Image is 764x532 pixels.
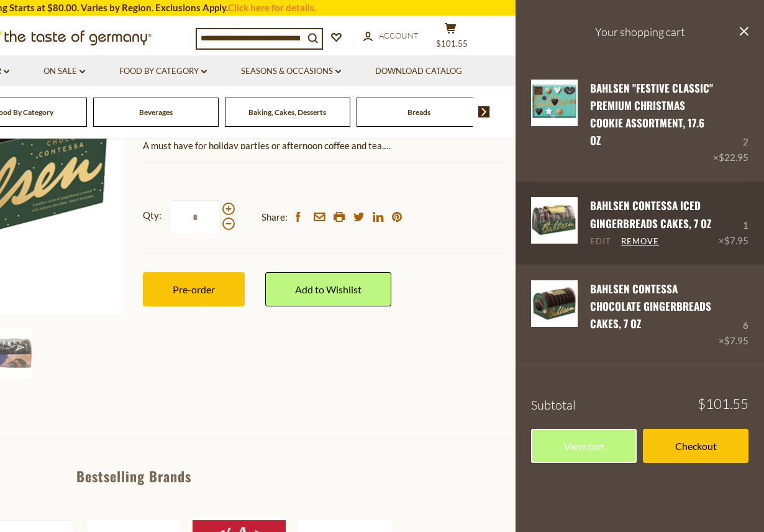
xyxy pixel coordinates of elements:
[621,236,659,247] a: Remove
[407,108,430,117] a: Breads
[375,65,462,78] a: Download Catalog
[719,197,748,248] div: 1 ×
[719,152,748,163] span: $22.95
[698,397,748,411] span: $101.55
[531,280,578,327] img: Bahlsen Contessa Chocolate Gingerbreads Cakes, 7 oz
[241,65,341,78] a: Seasons & Occasions
[379,30,419,40] span: Account
[119,65,207,78] a: Food By Category
[170,200,221,234] input: Qty:
[531,80,578,126] img: Bahlsen "Festive Classic" Premium Christmas Cookie Assortment, 17.6 oz
[724,235,748,246] span: $7.95
[590,198,711,231] a: Bahlsen Contessa Iced Gingerbreads Cakes, 7 oz
[531,429,637,463] a: View cart
[173,283,215,295] span: Pre-order
[265,272,391,306] a: Add to Wishlist
[590,80,713,149] a: Bahlsen "Festive Classic" Premium Christmas Cookie Assortment, 17.6 oz
[143,272,245,306] button: Pre-order
[531,397,576,413] span: Subtotal
[719,280,748,349] div: 6 ×
[143,208,161,223] strong: Qty:
[590,236,611,247] a: Edit
[531,197,578,248] a: Bahlsen Contessa Iced Gingerbreads Cakes, 7 oz
[43,65,85,78] a: On Sale
[724,335,748,346] span: $7.95
[261,209,288,225] span: Share:
[713,80,748,166] div: 2 ×
[590,281,711,332] a: Bahlsen Contessa Chocolate Gingerbreads Cakes, 7 oz
[363,29,419,43] a: Account
[531,280,578,349] a: Bahlsen Contessa Chocolate Gingerbreads Cakes, 7 oz
[643,429,748,463] a: Checkout
[228,2,316,13] a: Click here for details.
[436,39,468,48] span: $101.55
[531,197,578,244] img: Bahlsen Contessa Iced Gingerbreads Cakes, 7 oz
[478,106,490,117] img: next arrow
[139,108,173,117] a: Beverages
[432,22,469,53] button: $101.55
[248,108,326,117] a: Baking, Cakes, Desserts
[531,80,578,166] a: Bahlsen "Festive Classic" Premium Christmas Cookie Assortment, 17.6 oz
